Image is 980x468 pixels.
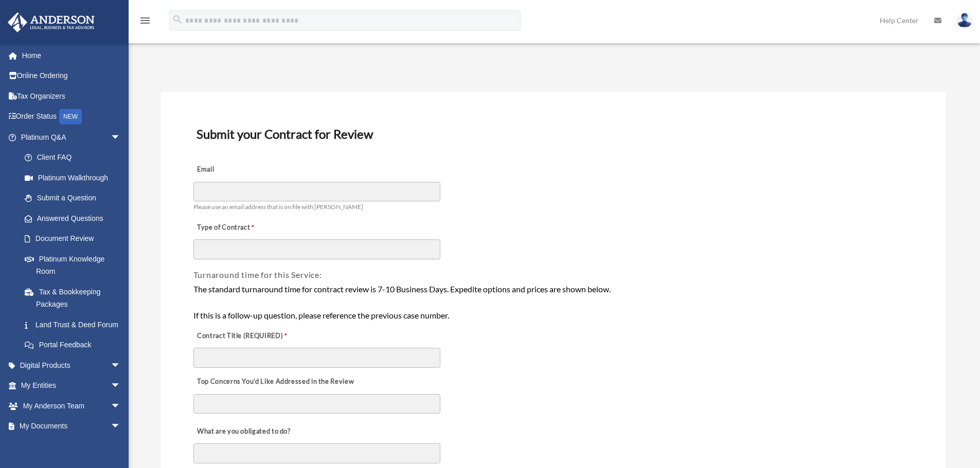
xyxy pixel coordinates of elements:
span: arrow_drop_down [111,355,131,376]
a: Platinum Knowledge Room [14,249,136,282]
a: Home [7,45,136,66]
img: Anderson Advisors Platinum Portal [5,12,98,32]
i: search [172,14,183,25]
a: Client FAQ [14,147,136,168]
a: Answered Questions [14,208,136,229]
span: arrow_drop_down [111,396,131,417]
label: Email [193,163,296,177]
a: Order StatusNEW [7,106,136,127]
img: User Pic [957,13,972,28]
a: Land Trust & Deed Forum [14,314,136,335]
label: Contract Title (REQUIRED) [193,329,296,343]
a: Portal Feedback [14,335,136,355]
h3: Submit your Contract for Review [192,123,914,145]
a: Online Ordering [7,66,136,86]
label: What are you obligated to do? [193,424,296,439]
span: arrow_drop_down [111,376,131,397]
span: arrow_drop_down [111,416,131,437]
a: Platinum Q&Aarrow_drop_down [7,127,136,147]
a: Document Review [14,229,131,249]
div: The standard turnaround time for contract review is 7-10 Business Days. Expedite options and pric... [193,283,913,322]
span: Turnaround time for this Service: [193,270,322,279]
label: Top Concerns You’d Like Addressed in the Review [193,375,357,389]
a: Submit a Question [14,188,136,209]
i: menu [139,14,151,27]
a: Tax & Bookkeeping Packages [14,282,136,314]
a: Tax Organizers [7,86,136,106]
span: Please use an email address that is on file with [PERSON_NAME] [193,203,363,211]
a: Digital Productsarrow_drop_down [7,355,136,376]
div: NEW [59,109,82,124]
a: Platinum Walkthrough [14,167,136,188]
a: My Entitiesarrow_drop_down [7,376,136,396]
a: My Anderson Teamarrow_drop_down [7,396,136,416]
a: My Documentsarrow_drop_down [7,416,136,437]
a: menu [139,18,151,27]
span: arrow_drop_down [111,127,131,148]
label: Type of Contract [193,220,296,235]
